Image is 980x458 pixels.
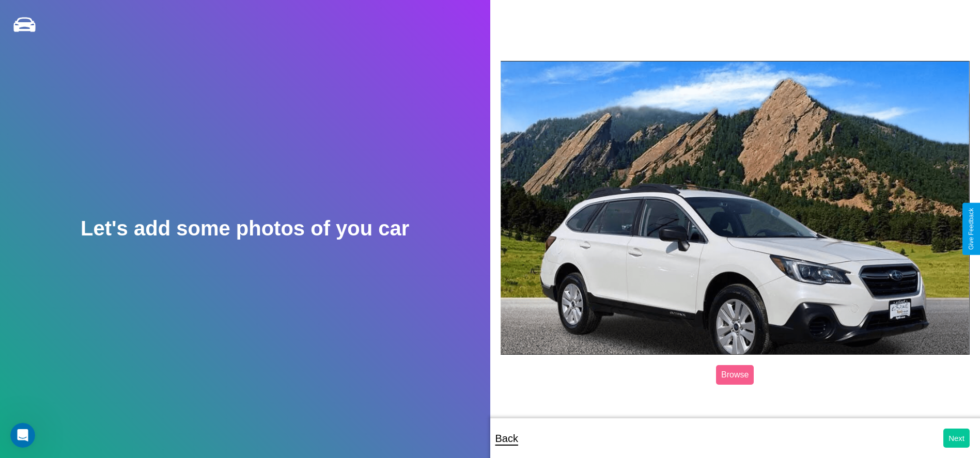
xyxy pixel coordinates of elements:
p: Back [495,429,518,448]
button: Next [943,429,970,448]
iframe: Intercom live chat [10,423,35,448]
img: posted [501,61,970,355]
label: Browse [716,365,754,385]
div: Give Feedback [968,208,975,250]
h2: Let's add some photos of you car [81,217,409,240]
